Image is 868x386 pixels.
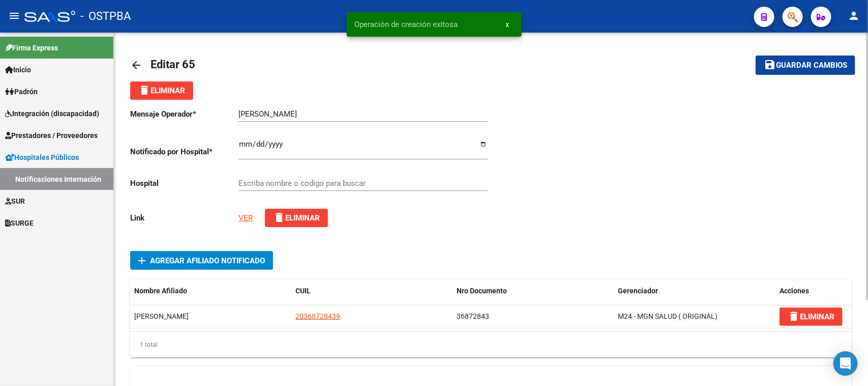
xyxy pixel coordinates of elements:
button: x [498,15,518,34]
button: Agregar Afiliado Notificado [130,251,273,270]
span: SUR [5,196,25,207]
span: M24 - MGN SALUD ( ORIGINAL) [618,312,718,320]
p: Hospital [130,178,238,189]
mat-icon: delete [138,84,151,96]
p: Link [130,212,238,224]
span: Nombre Afiliado [134,287,187,295]
button: Eliminar [130,81,193,100]
div: 1 total [130,332,852,357]
mat-icon: save [764,59,776,71]
span: - OSTPBA [80,5,131,27]
button: ELIMINAR [780,308,843,326]
span: Integración (discapacidad) [5,108,99,119]
span: Agregar Afiliado Notificado [150,256,265,265]
datatable-header-cell: CUIL [291,280,453,302]
button: Eliminar [265,209,328,227]
span: CUIL [295,287,311,295]
span: GIRADO AGUSTIN [134,312,189,320]
span: 36872843 [457,312,490,320]
mat-icon: delete [788,310,800,322]
mat-icon: arrow_back [130,59,142,71]
datatable-header-cell: Nombre Afiliado [130,280,291,302]
p: Notificado por Hospital [130,146,238,157]
mat-icon: delete [273,211,285,224]
datatable-header-cell: Acciones [775,280,852,302]
p: Mensaje Operador [130,108,238,120]
span: Eliminar [138,86,185,95]
span: 20368728439 [295,312,340,320]
span: Guardar cambios [776,61,847,70]
span: Firma Express [5,42,58,53]
datatable-header-cell: Nro Documento [453,280,614,302]
span: Operación de creación exitosa [355,19,458,30]
span: Gerenciador [618,287,659,295]
datatable-header-cell: Gerenciador [614,280,775,302]
span: Eliminar [273,213,320,223]
mat-icon: add [136,255,148,267]
mat-icon: menu [8,10,20,22]
span: Inicio [5,64,31,75]
span: x [506,20,510,29]
a: VER [238,213,253,223]
span: ELIMINAR [788,312,834,321]
span: Editar 65 [151,58,195,71]
div: Open Intercom Messenger [833,351,858,376]
span: Acciones [780,287,809,295]
mat-icon: person [848,10,860,22]
span: Padrón [5,86,38,97]
button: Guardar cambios [756,56,855,74]
span: Hospitales Públicos [5,152,79,163]
span: Nro Documento [457,287,507,295]
span: SURGE [5,217,34,229]
span: Prestadores / Proveedores [5,130,98,141]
